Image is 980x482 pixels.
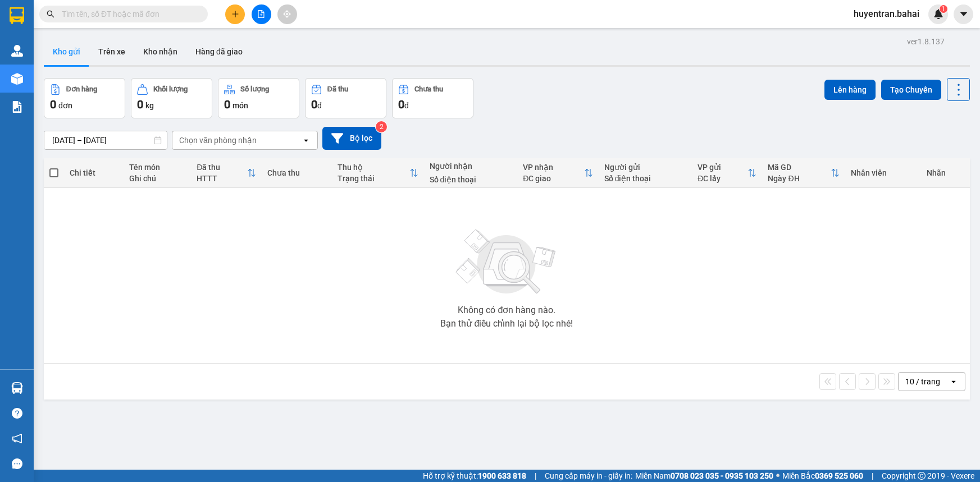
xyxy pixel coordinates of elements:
[376,121,387,132] sup: 2
[392,78,473,118] button: Chưa thu0đ
[404,101,409,110] span: đ
[179,135,257,146] div: Chọn văn phòng nhận
[186,38,252,65] button: Hàng đã giao
[11,382,23,394] img: warehouse-icon
[851,168,915,177] div: Nhân viên
[44,131,167,149] input: Select a date range.
[332,158,424,188] th: Toggle SortBy
[129,174,185,183] div: Ghi chú
[450,223,563,301] img: svg+xml;base64,PHN2ZyBjbGFzcz0ibGlzdC1wbHVnX19zdmciIHhtbG5zPSJodHRwOi8vd3d3LnczLm9yZy8yMDAwL3N2Zy...
[815,471,863,480] strong: 0369 525 060
[517,158,598,188] th: Toggle SortBy
[240,85,269,93] div: Số lượng
[129,163,185,172] div: Tên món
[398,98,404,111] span: 0
[224,98,230,111] span: 0
[311,98,317,111] span: 0
[233,101,248,110] span: món
[277,4,297,24] button: aim
[762,158,845,188] th: Toggle SortBy
[824,80,876,100] button: Lên hàng
[338,174,409,183] div: Trạng thái
[671,471,773,480] strong: 0708 023 035 - 0935 103 250
[11,73,23,85] img: warehouse-icon
[302,136,311,145] svg: open
[322,127,381,150] button: Bộ lọc
[257,10,265,18] span: file-add
[58,101,72,110] span: đơn
[845,7,928,21] span: huyentran.bahai
[635,470,773,482] span: Miền Nam
[11,101,23,113] img: solution-icon
[523,174,584,183] div: ĐC giao
[768,174,831,183] div: Ngày ĐH
[523,163,584,172] div: VP nhận
[12,433,22,444] span: notification
[197,174,247,183] div: HTTT
[414,85,443,93] div: Chưa thu
[225,4,245,24] button: plus
[153,85,188,93] div: Khối lượng
[50,98,56,111] span: 0
[305,78,386,118] button: Đã thu0đ
[131,78,212,118] button: Khối lượng0kg
[478,471,526,480] strong: 1900 633 818
[44,38,89,65] button: Kho gửi
[66,85,97,93] div: Đơn hàng
[907,35,945,48] div: ver 1.8.137
[604,163,687,172] div: Người gửi
[327,85,348,93] div: Đã thu
[430,162,512,171] div: Người nhận
[134,38,186,65] button: Kho nhận
[89,38,134,65] button: Trên xe
[698,174,747,183] div: ĐC lấy
[137,98,143,111] span: 0
[535,470,536,482] span: |
[317,101,322,110] span: đ
[283,10,291,18] span: aim
[941,5,945,13] span: 1
[252,4,271,24] button: file-add
[12,408,22,419] span: question-circle
[940,5,947,13] sup: 1
[782,470,863,482] span: Miền Bắc
[47,10,54,18] span: search
[959,9,969,19] span: caret-down
[954,4,973,24] button: caret-down
[338,163,409,172] div: Thu hộ
[62,8,194,20] input: Tìm tên, số ĐT hoặc mã đơn
[768,163,831,172] div: Mã GD
[197,163,247,172] div: Đã thu
[231,10,239,18] span: plus
[12,458,22,469] span: message
[698,163,747,172] div: VP gửi
[70,168,118,177] div: Chi tiết
[604,174,687,183] div: Số điện thoại
[218,78,299,118] button: Số lượng0món
[458,306,555,315] div: Không có đơn hàng nào.
[933,9,943,19] img: icon-new-feature
[949,377,958,386] svg: open
[191,158,261,188] th: Toggle SortBy
[692,158,762,188] th: Toggle SortBy
[776,474,780,478] span: ⚪️
[905,376,940,387] div: 10 / trang
[44,78,125,118] button: Đơn hàng0đơn
[267,168,326,177] div: Chưa thu
[440,319,573,328] div: Bạn thử điều chỉnh lại bộ lọc nhé!
[545,470,632,482] span: Cung cấp máy in - giấy in:
[11,45,23,57] img: warehouse-icon
[145,101,154,110] span: kg
[430,175,512,184] div: Số điện thoại
[881,80,941,100] button: Tạo Chuyến
[872,470,873,482] span: |
[918,472,926,480] span: copyright
[10,7,24,24] img: logo-vxr
[423,470,526,482] span: Hỗ trợ kỹ thuật:
[927,168,964,177] div: Nhãn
